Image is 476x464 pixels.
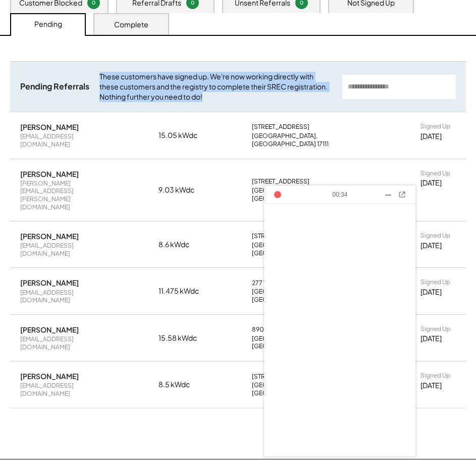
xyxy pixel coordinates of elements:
[420,372,450,380] div: Signed Up
[420,231,450,240] div: Signed Up
[420,287,442,297] div: [DATE]
[252,326,327,334] div: 8903 [PERSON_NAME] Dr
[420,241,442,251] div: [DATE]
[158,286,209,296] div: 11.475 kWdc
[20,289,116,304] div: [EMAIL_ADDRESS][DOMAIN_NAME]
[420,381,442,391] div: [DATE]
[420,278,450,286] div: Signed Up
[252,187,378,202] div: [GEOGRAPHIC_DATA], [GEOGRAPHIC_DATA] 17046
[252,132,378,148] div: [GEOGRAPHIC_DATA], [GEOGRAPHIC_DATA] 17111
[158,380,209,390] div: 8.5 kWdc
[20,231,79,241] div: [PERSON_NAME]
[20,325,79,334] div: [PERSON_NAME]
[20,372,79,381] div: [PERSON_NAME]
[252,279,288,287] div: 277 Topaz Dr
[99,72,332,102] div: These customers have signed up. We're now working directly with these customers and the registry ...
[420,122,450,130] div: Signed Up
[158,185,209,195] div: 9.03 kWdc
[158,130,209,141] div: 15.05 kWdc
[252,335,378,350] div: [GEOGRAPHIC_DATA], [GEOGRAPHIC_DATA]
[158,240,209,250] div: 8.6 kWdc
[20,335,116,351] div: [EMAIL_ADDRESS][DOMAIN_NAME]
[20,278,79,287] div: [PERSON_NAME]
[252,288,378,303] div: [GEOGRAPHIC_DATA], [GEOGRAPHIC_DATA] 17202
[20,81,89,92] div: Pending Referrals
[20,382,116,397] div: [EMAIL_ADDRESS][DOMAIN_NAME]
[252,123,309,131] div: [STREET_ADDRESS]
[114,20,148,30] div: Complete
[252,232,309,240] div: [STREET_ADDRESS]
[420,178,442,188] div: [DATE]
[420,131,442,142] div: [DATE]
[20,132,116,148] div: [EMAIL_ADDRESS][DOMAIN_NAME]
[252,381,378,397] div: [GEOGRAPHIC_DATA], [GEOGRAPHIC_DATA] 17366
[252,177,309,185] div: [STREET_ADDRESS]
[20,179,116,211] div: [PERSON_NAME][EMAIL_ADDRESS][PERSON_NAME][DOMAIN_NAME]
[252,373,309,381] div: [STREET_ADDRESS]
[252,241,378,257] div: [GEOGRAPHIC_DATA], [GEOGRAPHIC_DATA] 17022
[20,169,79,178] div: [PERSON_NAME]
[158,333,209,343] div: 15.58 kWdc
[420,325,450,333] div: Signed Up
[420,169,450,177] div: Signed Up
[34,19,62,29] div: Pending
[420,334,442,344] div: [DATE]
[20,242,116,257] div: [EMAIL_ADDRESS][DOMAIN_NAME]
[20,122,79,131] div: [PERSON_NAME]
